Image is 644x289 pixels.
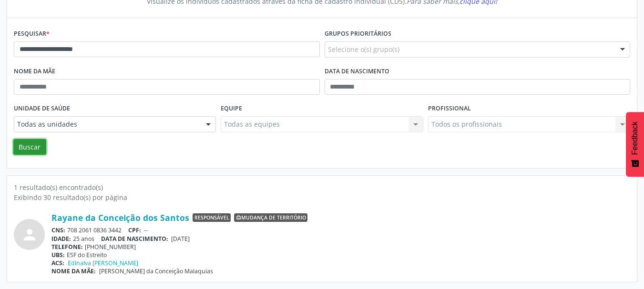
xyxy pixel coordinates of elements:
div: [PHONE_NUMBER] [51,243,630,251]
i: person [21,226,38,243]
label: Data de nascimento [325,64,389,79]
span: IDADE: [51,235,71,243]
a: Edinalva [PERSON_NAME] [68,259,138,267]
span: NOME DA MÃE: [51,267,96,275]
button: Buscar [13,139,46,155]
span: Responsável [193,213,231,222]
span: CNS: [51,226,65,234]
span: Selecione o(s) grupo(s) [328,44,399,54]
label: Grupos prioritários [325,27,391,41]
span: Todas as unidades [17,120,196,129]
span: DATA DE NASCIMENTO: [101,235,168,243]
div: 1 resultado(s) encontrado(s) [14,182,630,192]
span: UBS: [51,251,65,259]
label: Equipe [221,101,242,116]
div: 25 anos [51,235,630,243]
label: Unidade de saúde [14,101,70,116]
button: Feedback - Mostrar pesquisa [626,112,644,177]
label: Profissional [428,101,471,116]
span: CPF: [128,226,141,234]
span: [DATE] [171,235,190,243]
span: -- [144,226,148,234]
span: [PERSON_NAME] da Conceição Malaquias [99,267,213,275]
a: Rayane da Conceição dos Santos [51,212,189,223]
div: Exibindo 30 resultado(s) por página [14,192,630,202]
div: 708 2061 0836 3442 [51,226,630,234]
span: Feedback [631,121,639,155]
span: Mudança de território [234,213,307,222]
div: ESF do Estreito [51,251,630,259]
label: Nome da mãe [14,64,55,79]
span: TELEFONE: [51,243,83,251]
span: ACS: [51,259,64,267]
label: Pesquisar [14,27,50,41]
